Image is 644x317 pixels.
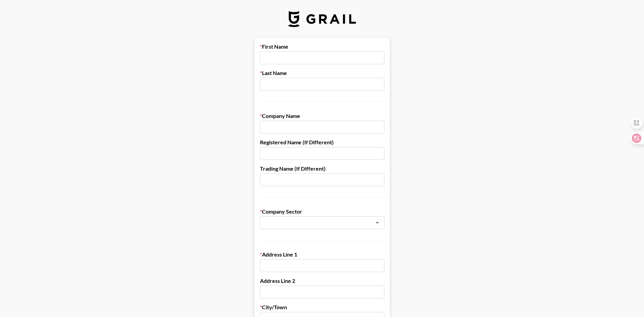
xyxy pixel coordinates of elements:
[260,165,384,172] label: Trading Name (If Different)
[260,113,384,119] label: Company Name
[260,251,384,258] label: Address Line 1
[373,218,382,227] button: Open
[260,139,384,146] label: Registered Name (If Different)
[260,43,384,50] label: First Name
[260,208,384,215] label: Company Sector
[288,11,356,27] img: Grail Talent Logo
[260,304,384,311] label: City/Town
[260,70,384,76] label: Last Name
[260,277,384,284] label: Address Line 2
